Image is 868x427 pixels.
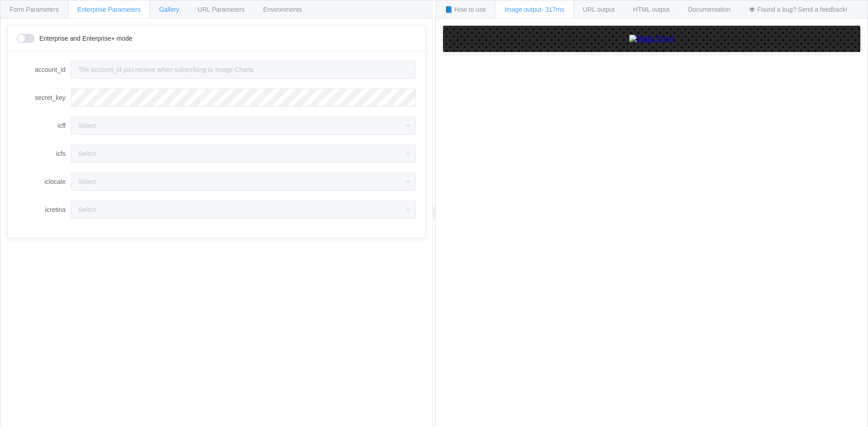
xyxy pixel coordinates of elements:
[629,35,675,43] img: Static Chart
[17,145,71,163] label: icfs
[77,6,141,13] span: Enterprise Parameters
[17,117,71,135] label: icff
[71,201,416,219] input: Select
[633,6,670,13] span: HTML output
[17,201,71,219] label: icretina
[39,35,132,42] span: Enterprise and Enterprise+ mode
[198,6,245,13] span: URL Parameters
[71,173,416,191] input: Select
[159,6,179,13] span: Gallery
[263,6,302,13] span: Environments
[71,117,416,135] input: Select
[749,6,847,13] span: 🕷 Found a bug? Send a feedback!
[542,6,565,13] span: - 317ms
[71,61,416,79] input: The account_id you receive when subscribing to Image-Charts
[17,173,71,191] label: iclocale
[445,6,486,13] span: 📘 How to use
[71,145,416,163] input: Select
[583,6,614,13] span: URL output
[452,35,851,43] a: Static Chart
[9,6,59,13] span: Form Parameters
[17,89,71,107] label: secret_key
[688,6,731,13] span: Documentation
[505,6,564,13] span: Image output
[17,61,71,79] label: account_id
